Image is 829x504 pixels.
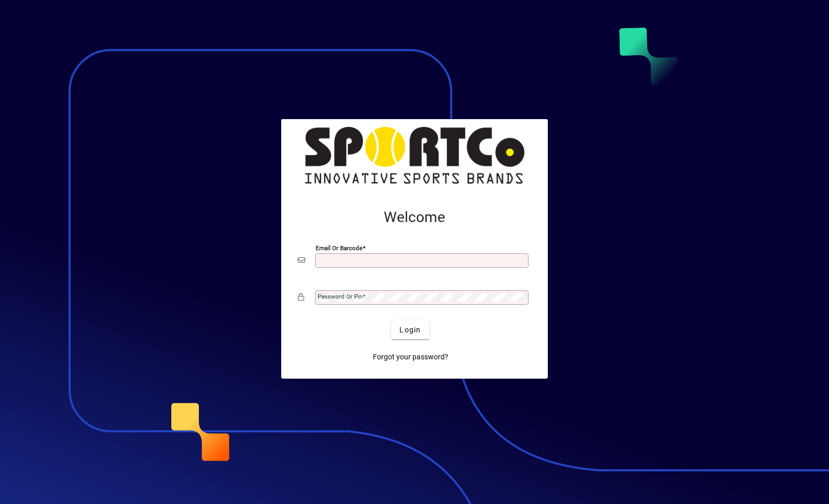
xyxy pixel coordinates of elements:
a: Forgot your password? [369,347,453,366]
button: Login [391,320,429,339]
span: Login [399,325,421,335]
span: Forgot your password? [373,352,448,363]
h2: Welcome [298,209,531,226]
mat-label: Password or Pin [318,293,362,300]
mat-label: Email or Barcode [316,244,362,252]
